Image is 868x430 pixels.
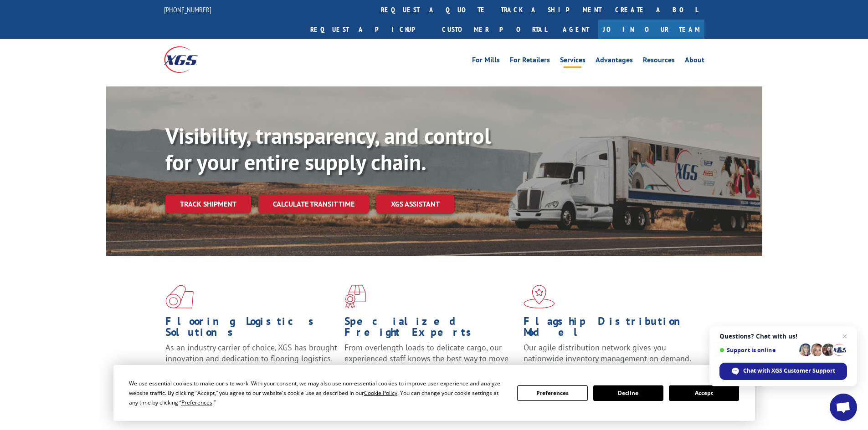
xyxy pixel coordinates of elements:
button: Decline [593,385,663,401]
span: Preferences [181,399,212,406]
a: Resources [643,56,675,66]
img: xgs-icon-total-supply-chain-intelligence-red [165,285,194,309]
a: Track shipment [165,194,251,213]
h1: Flagship Distribution Model [524,316,696,342]
p: From overlength loads to delicate cargo, our experienced staff knows the best way to move your fr... [344,342,517,383]
a: Advantages [596,56,633,66]
span: Our agile distribution network gives you nationwide inventory management on demand. [524,342,691,364]
img: xgs-icon-focused-on-flooring-red [344,285,366,309]
div: Chat with XGS Customer Support [719,363,847,380]
div: We use essential cookies to make our site work. With your consent, we may also use non-essential ... [129,379,506,407]
h1: Flooring Logistics Solutions [165,316,338,342]
a: Join Our Team [598,20,704,39]
h1: Specialized Freight Experts [344,316,517,342]
a: Calculate transit time [258,194,369,214]
a: For Retailers [510,56,550,66]
a: Request a pickup [303,20,435,39]
a: For Mills [472,56,500,66]
a: Agent [554,20,598,39]
b: Visibility, transparency, and control for your entire supply chain. [165,121,491,176]
button: Preferences [517,385,587,401]
a: Customer Portal [435,20,554,39]
div: Cookie Consent Prompt [113,365,755,421]
a: About [685,56,704,66]
span: Support is online [719,347,796,354]
span: Chat with XGS Customer Support [743,367,835,375]
a: Services [560,56,586,66]
a: XGS ASSISTANT [376,194,454,214]
button: Accept [669,385,739,401]
span: Questions? Chat with us! [719,333,847,340]
span: As an industry carrier of choice, XGS has brought innovation and dedication to flooring logistics... [165,342,337,374]
a: [PHONE_NUMBER] [164,5,211,14]
div: Open chat [830,394,857,421]
span: Cookie Policy [364,389,397,397]
span: Close chat [839,331,850,342]
img: xgs-icon-flagship-distribution-model-red [524,285,555,309]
